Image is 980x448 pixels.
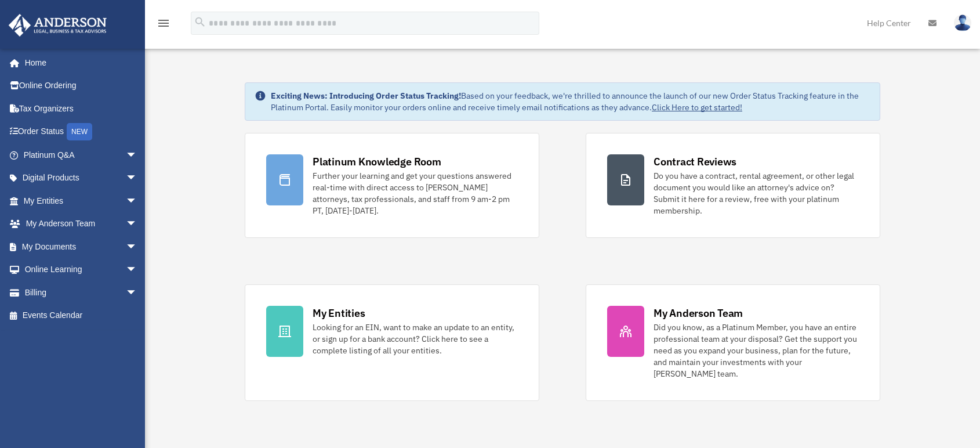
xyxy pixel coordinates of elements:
[8,235,155,258] a: My Documentsarrow_drop_down
[313,321,518,356] div: Looking for an EIN, want to make an update to an entity, or sign up for a bank account? Click her...
[126,189,149,213] span: arrow_drop_down
[126,143,149,167] span: arrow_drop_down
[8,74,155,97] a: Online Ordering
[8,189,155,212] a: My Entitiesarrow_drop_down
[8,212,155,236] a: My Anderson Teamarrow_drop_down
[245,284,539,401] a: My Entities Looking for an EIN, want to make an update to an entity, or sign up for a bank accoun...
[654,306,743,320] div: My Anderson Team
[8,167,155,190] a: Digital Productsarrow_drop_down
[313,306,365,320] div: My Entities
[654,321,859,380] div: Did you know, as a Platinum Member, you have an entire professional team at your disposal? Get th...
[157,16,170,30] i: menu
[652,102,742,113] a: Click Here to get started!
[8,143,155,167] a: Platinum Q&Aarrow_drop_down
[5,14,110,37] img: Anderson Advisors Platinum Portal
[67,123,92,140] div: NEW
[126,167,149,190] span: arrow_drop_down
[586,133,880,238] a: Contract Reviews Do you have a contract, rental agreement, or other legal document you would like...
[654,154,736,169] div: Contract Reviews
[271,90,870,113] div: Based on your feedback, we're thrilled to announce the launch of our new Order Status Tracking fe...
[126,235,149,259] span: arrow_drop_down
[313,170,518,216] div: Further your learning and get your questions answered real-time with direct access to [PERSON_NAM...
[8,304,155,327] a: Events Calendar
[654,170,859,216] div: Do you have a contract, rental agreement, or other legal document you would like an attorney's ad...
[8,97,155,120] a: Tax Organizers
[954,15,971,31] img: User Pic
[8,120,155,144] a: Order StatusNEW
[245,133,539,238] a: Platinum Knowledge Room Further your learning and get your questions answered real-time with dire...
[586,284,880,401] a: My Anderson Team Did you know, as a Platinum Member, you have an entire professional team at your...
[8,51,149,74] a: Home
[157,20,170,30] a: menu
[8,281,155,304] a: Billingarrow_drop_down
[271,91,461,101] strong: Exciting News: Introducing Order Status Tracking!
[194,16,206,28] i: search
[126,281,149,305] span: arrow_drop_down
[126,258,149,282] span: arrow_drop_down
[313,154,441,169] div: Platinum Knowledge Room
[126,212,149,236] span: arrow_drop_down
[8,258,155,281] a: Online Learningarrow_drop_down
